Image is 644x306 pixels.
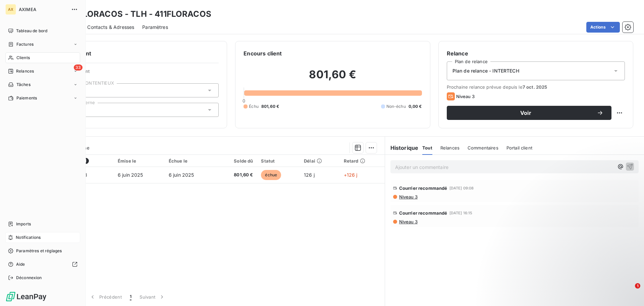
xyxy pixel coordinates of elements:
div: Délai [304,158,336,164]
iframe: Intercom live chat [621,283,637,299]
div: Émise le [118,158,161,164]
span: Relances [440,145,460,150]
span: 1 [635,283,640,289]
a: Aide [5,259,80,270]
span: Tableau de bord [16,28,47,34]
span: Tâches [16,82,31,88]
h2: 801,60 € [244,68,422,88]
div: Échue le [169,158,212,164]
span: +126 j [344,172,358,178]
h6: Encours client [244,49,282,57]
span: Aide [16,261,25,267]
div: Statut [261,158,296,164]
span: 0 [243,98,245,103]
h6: Relance [447,49,625,57]
span: 0,00 € [409,103,422,110]
span: Commentaires [468,145,498,150]
span: Voir [455,110,597,116]
h6: Informations client [41,49,219,57]
span: Portail client [506,145,532,150]
span: Courrier recommandé [399,210,447,216]
span: 801,60 € [261,103,279,110]
button: 1 [126,290,136,304]
span: Échu [249,103,259,110]
span: Tout [422,145,432,150]
span: 33 [74,64,83,71]
span: Niveau 3 [456,94,475,99]
span: Factures [16,41,34,47]
span: 6 juin 2025 [169,172,194,178]
img: Logo LeanPay [5,291,47,302]
span: échue [261,170,281,180]
span: Relances [16,68,34,74]
div: AX [5,4,16,15]
button: Actions [586,22,620,33]
iframe: Intercom notifications message [510,241,644,288]
span: 6 juin 2025 [118,172,143,178]
span: Niveau 3 [398,219,418,224]
span: 126 j [304,172,315,178]
span: AXIMEA [19,7,67,12]
h6: Historique [385,144,419,152]
span: Contacts & Adresses [87,24,134,31]
div: Retard [344,158,381,164]
button: Voir [447,106,611,120]
span: Paramètres [142,24,168,31]
h3: SAS FLORACOS - TLH - 411FLORACOS [59,8,211,20]
span: [DATE] 16:15 [449,211,473,215]
span: [DATE] 09:08 [449,186,474,190]
span: 7 oct. 2025 [523,84,547,90]
button: Précédent [85,290,126,304]
span: Prochaine relance prévue depuis le [447,84,625,90]
span: Clients [16,55,30,61]
span: 801,60 € [220,172,253,178]
span: 1 [130,294,131,300]
div: Solde dû [220,158,253,164]
span: Paramètres et réglages [16,248,62,254]
span: Plan de relance - INTERTECH [452,68,519,74]
span: Notifications [16,234,41,241]
span: Courrier recommandé [399,185,447,191]
span: Non-échu [386,103,406,110]
span: Imports [16,221,31,227]
span: Paiements [16,95,37,101]
button: Suivant [136,290,169,304]
span: Déconnexion [16,275,42,281]
span: Niveau 3 [398,194,418,200]
span: Propriétés Client [54,69,219,78]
